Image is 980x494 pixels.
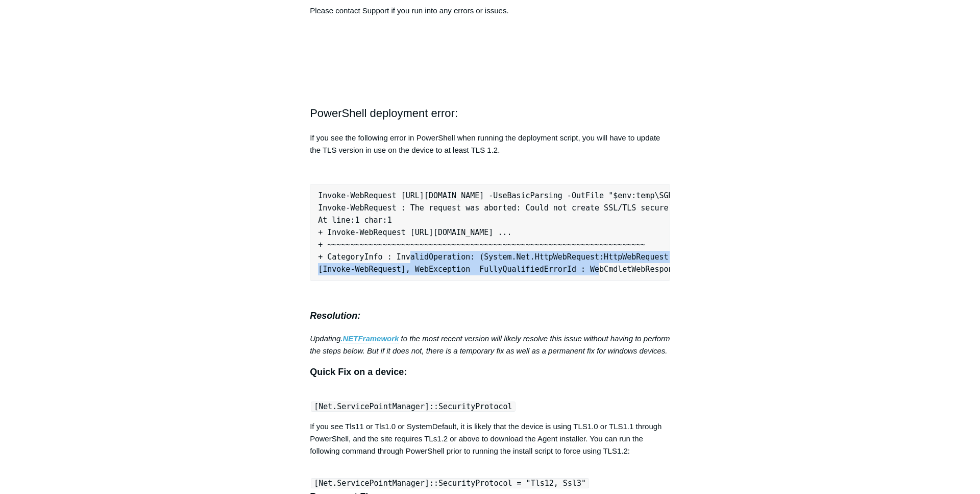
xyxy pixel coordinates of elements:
[314,479,586,488] span: [Net.ServicePointManager]::SecurityProtocol = "Tls12, Ssl3"
[310,365,670,380] h3: Quick Fix on a device:
[310,420,670,457] p: If you see Tls11 or Tls1.0 or SystemDefault, it is likely that the device is using TLS1.0 or TLS1...
[310,311,360,321] em: Resolution:
[340,334,399,343] strong: .NETFramework
[310,184,670,281] pre: Invoke-WebRequest [URL][DOMAIN_NAME] -UseBasicParsing -OutFile "$env:temp\SGNConnect_Latest.exe" ...
[310,334,340,343] em: Updating
[340,334,399,343] a: .NETFramework
[310,5,670,17] p: Please contact Support if you run into any errors or issues.
[310,334,670,355] em: to the most recent version will likely resolve this issue without having to perform the steps bel...
[310,104,670,122] h2: PowerShell deployment error:
[310,132,670,156] p: If you see the following error in PowerShell when running the deployment script, you will have to...
[314,402,512,411] span: [Net.ServicePointManager]::SecurityProtocol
